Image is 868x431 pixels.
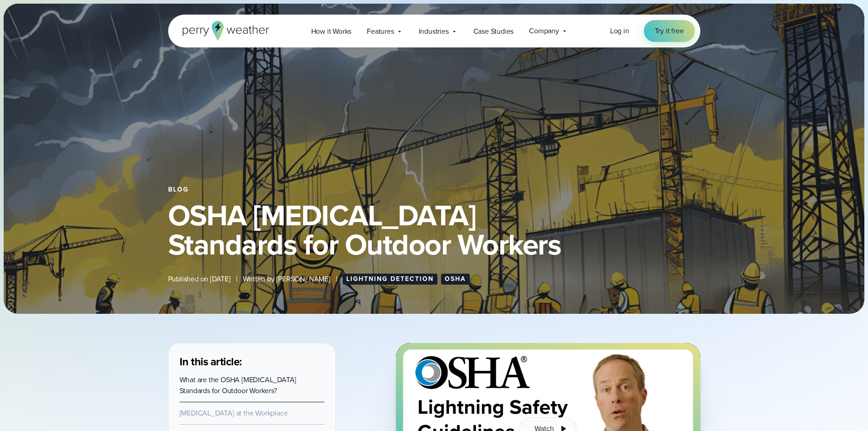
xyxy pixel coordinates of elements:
span: Published on [DATE] [168,274,231,285]
div: Blog [168,186,700,193]
span: Industries [419,26,449,37]
span: Written by [PERSON_NAME] [243,274,330,285]
h3: In this article: [180,354,324,369]
h1: OSHA [MEDICAL_DATA] Standards for Outdoor Workers [168,201,700,259]
span: Company [529,26,559,36]
a: OSHA [441,274,470,285]
a: [MEDICAL_DATA] at the Workplace [180,408,288,418]
a: Lightning Detection [343,274,437,285]
span: How it Works [311,26,352,37]
span: | [236,274,237,285]
a: Log in [610,26,629,36]
span: Try it free [655,26,684,36]
a: How it Works [303,22,360,41]
a: Try it free [644,20,695,42]
span: Log in [610,26,629,36]
a: Case Studies [466,22,522,41]
span: | [336,274,337,285]
a: What are the OSHA [MEDICAL_DATA] Standards for Outdoor Workers? [180,374,297,396]
span: Case Studies [473,26,514,37]
span: Features [367,26,394,37]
